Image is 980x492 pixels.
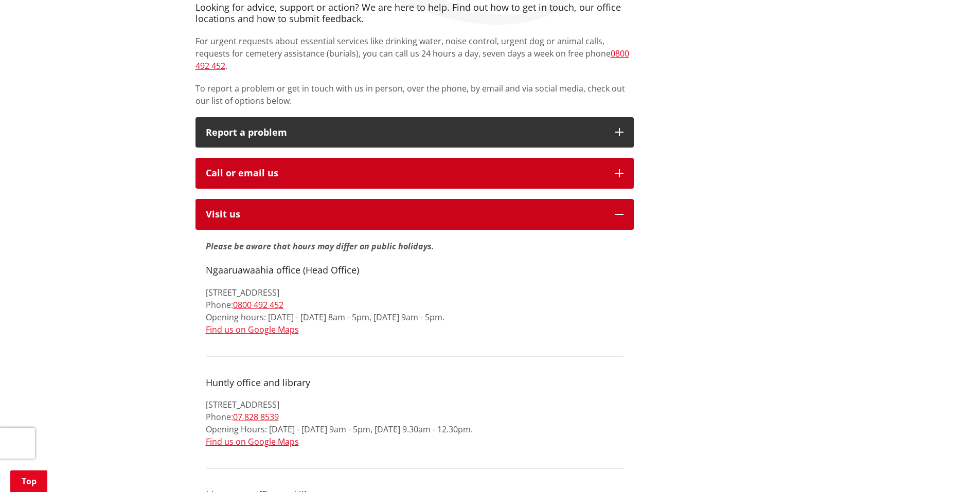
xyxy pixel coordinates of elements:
[10,470,47,492] a: Top
[206,241,434,264] strong: Please be aware that hours may differ on public holidays.
[206,168,605,178] div: Call or email us
[206,398,623,448] p: [STREET_ADDRESS] Phone: Opening Hours: [DATE] - [DATE] 9am - 5pm, [DATE] 9.30am - 12.30pm.
[206,324,299,335] a: Find us on Google Maps
[195,48,629,71] a: 0800 492 452
[233,299,283,311] a: 0800 492 452
[195,158,634,189] button: Call or email us
[195,199,634,230] button: Visit us
[206,265,623,276] h4: Ngaaruawaahia office (Head Office)
[233,411,279,423] a: 07 828 8539
[206,436,299,447] a: Find us on Google Maps
[195,2,634,24] h4: Looking for advice, support or action? We are here to help. Find out how to get in touch, our off...
[933,449,970,486] iframe: Messenger Launcher
[195,82,634,107] p: To report a problem or get in touch with us in person, over the phone, by email and via social me...
[206,209,605,220] p: Visit us
[206,127,605,138] p: Report a problem
[195,35,634,72] p: For urgent requests about essential services like drinking water, noise control, urgent dog or an...
[206,286,623,336] p: [STREET_ADDRESS] Phone: Opening hours: [DATE] - [DATE] 8am - 5pm, [DATE] 9am - 5pm.
[206,377,623,389] h4: Huntly office and library
[195,117,634,148] button: Report a problem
